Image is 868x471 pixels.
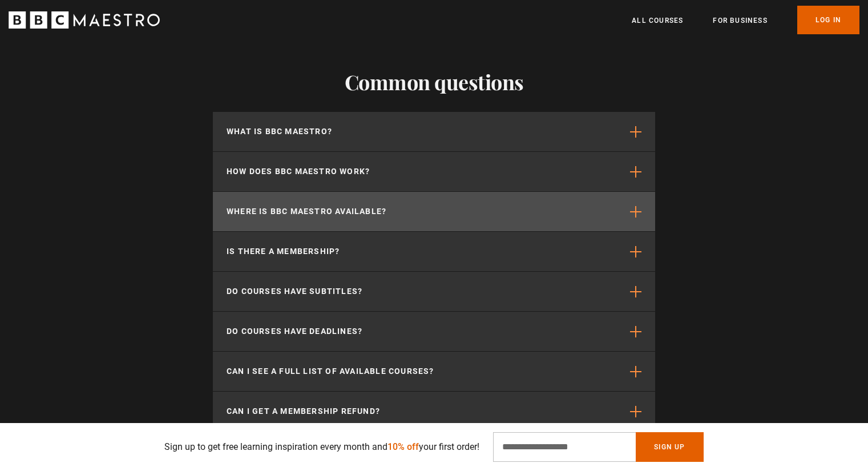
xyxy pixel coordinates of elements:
a: For business [713,15,767,26]
p: What is BBC Maestro? [227,126,332,138]
button: Sign Up [636,432,703,462]
p: Do courses have subtitles? [227,285,362,297]
svg: BBC Maestro [9,11,160,29]
button: Can I get a membership refund? [213,392,655,431]
p: Is there a membership? [227,245,340,257]
a: All Courses [632,15,683,26]
nav: Primary [632,6,859,34]
p: Where is BBC Maestro available? [227,206,386,218]
button: Do courses have subtitles? [213,272,655,311]
button: Is there a membership? [213,232,655,271]
button: Can I see a full list of available courses? [213,352,655,391]
p: Sign up to get free learning inspiration every month and your first order! [164,440,479,454]
p: Do courses have deadlines? [227,325,362,337]
p: How does BBC Maestro work? [227,166,370,178]
button: Where is BBC Maestro available? [213,192,655,231]
p: Can I get a membership refund? [227,405,380,417]
span: 10% off [387,441,419,452]
p: Can I see a full list of available courses? [227,365,434,377]
button: How does BBC Maestro work? [213,152,655,191]
button: Do courses have deadlines? [213,312,655,351]
a: Log In [797,6,859,34]
h2: Common questions [110,70,758,94]
button: What is BBC Maestro? [213,112,655,151]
